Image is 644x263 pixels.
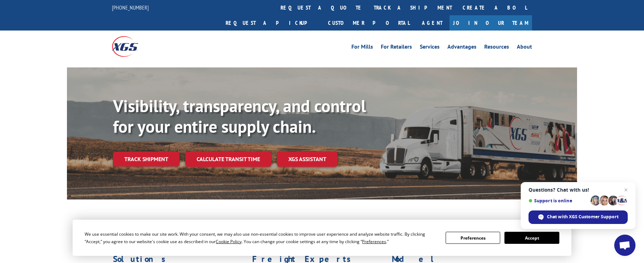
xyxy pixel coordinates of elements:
a: Agent [415,15,450,31]
a: Track shipment [113,152,180,166]
a: XGS ASSISTANT [277,152,338,167]
a: For Retailers [381,44,412,52]
span: Preferences [362,239,386,245]
span: Support is online [529,198,588,203]
span: Cookie Policy [216,239,242,245]
a: Services [420,44,440,52]
span: Close chat [622,186,630,194]
a: Join Our Team [450,15,532,31]
span: Chat with XGS Customer Support [547,214,618,220]
div: Cookie Consent Prompt [73,220,571,256]
a: About [517,44,532,52]
span: Questions? Chat with us! [529,187,628,193]
a: Request a pickup [220,15,323,31]
a: Resources [484,44,509,52]
a: [PHONE_NUMBER] [112,4,149,11]
div: We use essential cookies to make our site work. With your consent, we may also use non-essential ... [85,230,437,245]
a: Advantages [447,44,476,52]
div: Open chat [614,235,635,256]
a: Calculate transit time [185,152,271,167]
button: Accept [504,232,559,244]
div: Chat with XGS Customer Support [529,210,628,224]
a: Customer Portal [323,15,415,31]
b: Visibility, transparency, and control for your entire supply chain. [113,95,366,137]
a: For Mills [351,44,373,52]
button: Preferences [446,232,500,244]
